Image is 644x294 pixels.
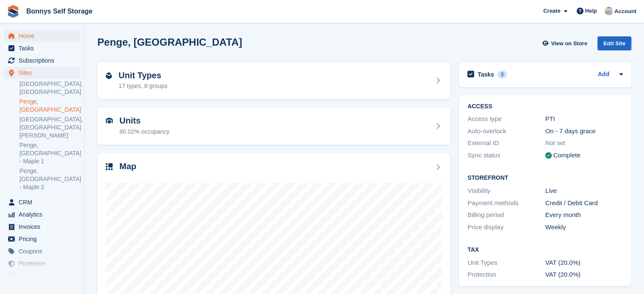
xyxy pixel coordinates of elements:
h2: Unit Types [119,71,167,80]
div: Credit / Debit Card [545,198,623,208]
span: Tasks [19,42,69,54]
h2: ACCESS [467,103,623,110]
h2: Units [119,116,169,126]
img: James Bonny [605,7,613,15]
a: [GEOGRAPHIC_DATA], [GEOGRAPHIC_DATA][PERSON_NAME] [19,115,80,140]
a: Penge, [GEOGRAPHIC_DATA] - Maple 2 [19,167,80,191]
a: menu [4,245,80,257]
a: menu [4,42,80,54]
span: Coupons [19,245,69,257]
div: Billing period [467,210,545,220]
div: VAT (20.0%) [545,258,623,268]
a: menu [4,55,80,66]
span: Analytics [19,209,69,220]
h2: Tasks [478,71,494,78]
div: Visibility [467,186,545,196]
a: menu [4,196,80,208]
a: menu [4,30,80,42]
div: 90.02% occupancy [119,127,169,136]
img: map-icn-33ee37083ee616e46c38cad1a60f524a97daa1e2b2c8c0bc3eb3415660979fc1.svg [106,163,113,170]
img: unit-icn-7be61d7bf1b0ce9d3e12c5938cc71ed9869f7b940bace4675aadf7bd6d80202e.svg [106,118,113,124]
div: Access type [467,114,545,124]
a: menu [4,233,80,245]
div: Not set [545,138,623,148]
a: menu [4,258,80,269]
div: Unit Types [467,258,545,268]
a: Units 90.02% occupancy [97,107,451,145]
div: Protection [467,270,545,280]
div: Payment methods [467,198,545,208]
a: Add [598,70,609,80]
div: Edit Site [597,36,631,50]
h2: Tax [467,247,623,253]
a: menu [4,67,80,79]
div: 3 [498,71,507,78]
div: PTI [545,114,623,124]
span: CRM [19,196,69,208]
span: Subscriptions [19,55,69,66]
span: Pricing [19,233,69,245]
span: Invoices [19,221,69,233]
h2: Penge, [GEOGRAPHIC_DATA] [97,36,242,48]
a: Bonnys Self Storage [23,4,96,18]
div: External ID [467,138,545,148]
img: unit-type-icn-2b2737a686de81e16bb02015468b77c625bbabd49415b5ef34ead5e3b44a266d.svg [106,72,112,79]
div: Price display [467,223,545,232]
div: On - 7 days grace [545,126,623,136]
a: Penge, [GEOGRAPHIC_DATA] [19,98,80,114]
div: 17 types, 8 groups [119,82,167,91]
a: menu [4,209,80,220]
span: View on Store [551,39,587,48]
span: Settings [19,270,69,282]
span: Create [543,7,560,15]
a: Unit Types 17 types, 8 groups [97,62,451,99]
a: [GEOGRAPHIC_DATA], [GEOGRAPHIC_DATA] [19,80,80,96]
span: Help [585,7,597,15]
a: menu [4,221,80,233]
a: Edit Site [597,36,631,54]
div: VAT (20.0%) [545,270,623,280]
div: Live [545,186,623,196]
img: stora-icon-8386f47178a22dfd0bd8f6a31ec36ba5ce8667c1dd55bd0f319d3a0aa187defe.svg [7,5,19,18]
h2: Storefront [467,175,623,181]
div: Complete [553,151,580,160]
a: Penge, [GEOGRAPHIC_DATA] - Maple 1 [19,141,80,165]
span: Home [19,30,69,42]
div: Auto-overlock [467,126,545,136]
a: View on Store [541,36,591,50]
div: Weekly [545,223,623,232]
div: Sync status [467,151,545,160]
a: menu [4,270,80,282]
span: Protection [19,258,69,269]
div: Every month [545,210,623,220]
span: Sites [19,67,69,79]
h2: Map [119,162,136,171]
span: Account [614,7,636,16]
